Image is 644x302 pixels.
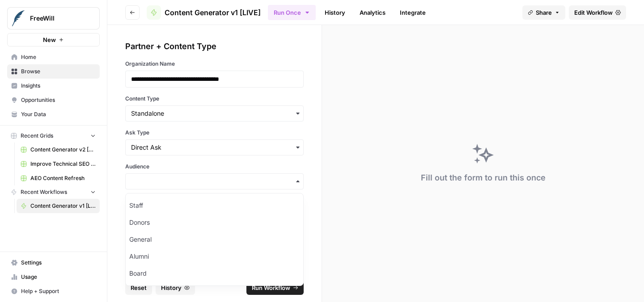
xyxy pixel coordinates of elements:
[161,283,182,292] span: History
[21,132,53,140] span: Recent Grids
[125,60,304,68] label: Organization Name
[21,67,96,75] span: Browse
[165,7,261,18] span: Content Generator v1 [LIVE]
[21,96,96,104] span: Opportunities
[421,172,546,184] div: Fill out the form to run this once
[7,129,100,143] button: Recent Grids
[30,146,96,154] span: Content Generator v2 [DRAFT] Test
[126,214,303,231] div: Donors
[126,231,303,248] div: General
[156,281,195,295] button: History
[125,163,304,171] label: Audience
[125,129,304,137] label: Ask Type
[319,5,351,20] a: History
[17,171,100,185] a: AEO Content Refresh
[17,143,100,157] a: Content Generator v2 [DRAFT] Test
[43,35,56,44] span: New
[21,53,96,61] span: Home
[131,143,298,152] input: Direct Ask
[246,281,304,295] button: Run Workflow
[252,283,290,292] span: Run Workflow
[7,7,100,29] button: Workspace: FreeWill
[7,107,100,122] a: Your Data
[30,160,96,168] span: Improve Technical SEO for Page
[7,284,100,298] button: Help + Support
[126,248,303,265] div: Alumni
[10,10,26,26] img: FreeWill Logo
[394,5,431,20] a: Integrate
[21,259,96,267] span: Settings
[7,185,100,199] button: Recent Workflows
[125,40,304,53] div: Partner + Content Type
[7,270,100,284] a: Usage
[17,157,100,171] a: Improve Technical SEO for Page
[569,5,626,20] a: Edit Workflow
[536,8,552,17] span: Share
[574,8,613,17] span: Edit Workflow
[7,79,100,93] a: Insights
[21,82,96,90] span: Insights
[522,5,565,20] button: Share
[7,33,100,46] button: New
[17,199,100,213] a: Content Generator v1 [LIVE]
[126,197,303,214] div: Staff
[125,95,304,103] label: Content Type
[21,110,96,118] span: Your Data
[7,50,100,64] a: Home
[30,174,96,182] span: AEO Content Refresh
[30,202,96,210] span: Content Generator v1 [LIVE]
[126,265,303,282] div: Board
[131,283,147,292] span: Reset
[7,64,100,79] a: Browse
[268,5,316,20] button: Run Once
[7,256,100,270] a: Settings
[147,5,261,20] a: Content Generator v1 [LIVE]
[125,281,152,295] button: Reset
[21,188,67,196] span: Recent Workflows
[21,273,96,281] span: Usage
[21,287,96,295] span: Help + Support
[7,93,100,107] a: Opportunities
[354,5,391,20] a: Analytics
[30,14,84,23] span: FreeWill
[131,109,298,118] input: Standalone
